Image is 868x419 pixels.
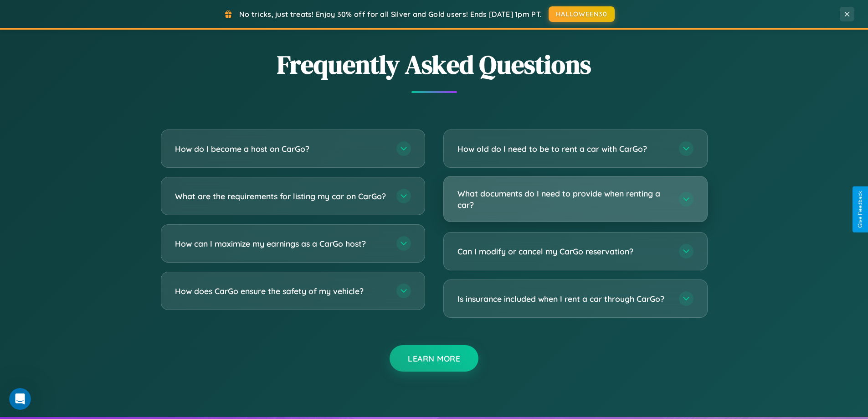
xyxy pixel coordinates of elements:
[457,246,670,257] h3: Can I modify or cancel my CarGo reservation?
[175,143,387,155] h3: How do I become a host on CarGo?
[175,191,387,202] h3: What are the requirements for listing my car on CarGo?
[9,388,31,410] iframe: Intercom live chat
[457,188,670,210] h3: What documents do I need to provide when renting a car?
[457,293,670,305] h3: Is insurance included when I rent a car through CarGo?
[161,47,708,82] h2: Frequently Asked Questions
[390,345,478,372] button: Learn More
[239,10,542,19] span: No tricks, just treats! Enjoy 30% off for all Silver and Gold users! Ends [DATE] 1pm PT.
[175,238,387,249] h3: How can I maximize my earnings as a CarGo host?
[175,285,387,297] h3: How does CarGo ensure the safety of my vehicle?
[549,6,615,22] button: HALLOWEEN30
[457,143,670,155] h3: How old do I need to be to rent a car with CarGo?
[857,191,863,228] div: Give Feedback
